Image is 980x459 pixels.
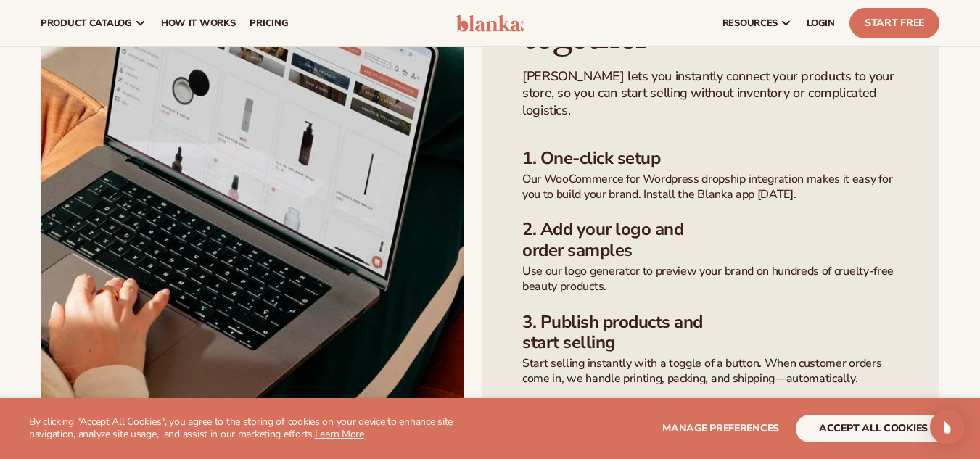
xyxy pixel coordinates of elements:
img: logo [456,15,524,32]
a: Learn More [315,427,364,441]
h3: 1. One-click setup [522,148,899,169]
span: pricing [250,17,288,29]
span: How It Works [161,17,236,29]
h3: 3. Publish products and start selling [522,312,899,354]
p: Use our logo generator to preview your brand on hundreds of cruelty-free beauty products. [522,264,899,294]
span: resources [722,17,778,29]
button: accept all cookies [796,415,951,442]
span: Manage preferences [662,421,779,435]
div: Open Intercom Messenger [930,410,965,444]
a: Start Free [849,8,939,38]
p: By clicking "Accept All Cookies", you agree to the storing of cookies on your device to enhance s... [29,416,484,441]
span: product catalog [41,17,132,29]
p: [PERSON_NAME] lets you instantly connect your products to your store, so you can start selling wi... [522,68,899,119]
button: Manage preferences [662,415,779,442]
p: Our WooCommerce for Wordpress dropship integration makes it easy for you to build your brand. Ins... [522,172,899,202]
h3: 2. Add your logo and order samples [522,219,899,261]
p: Start selling instantly with a toggle of a button. When customer orders come in, we handle printi... [522,356,899,386]
span: LOGIN [807,17,835,29]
